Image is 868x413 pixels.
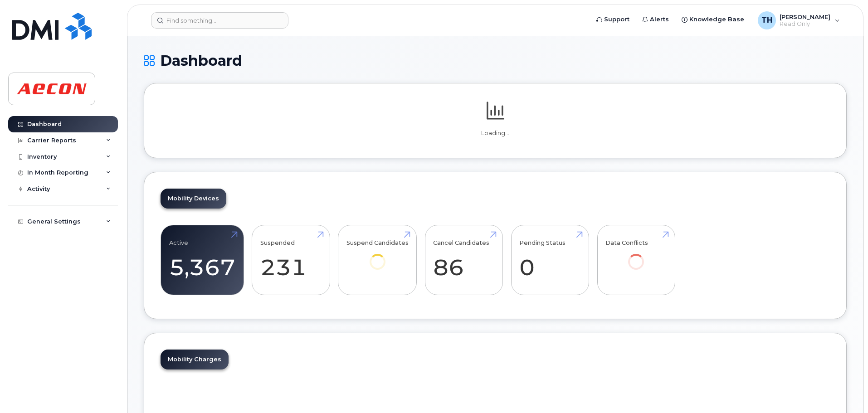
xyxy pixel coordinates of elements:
[605,230,667,282] a: Data Conflicts
[144,53,847,68] h1: Dashboard
[161,129,830,137] p: Loading...
[260,230,322,290] a: Suspended 231
[346,230,409,282] a: Suspend Candidates
[161,189,226,209] a: Mobility Devices
[161,350,229,369] a: Mobility Charges
[519,230,580,290] a: Pending Status 0
[433,230,494,290] a: Cancel Candidates 86
[169,230,235,290] a: Active 5,367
